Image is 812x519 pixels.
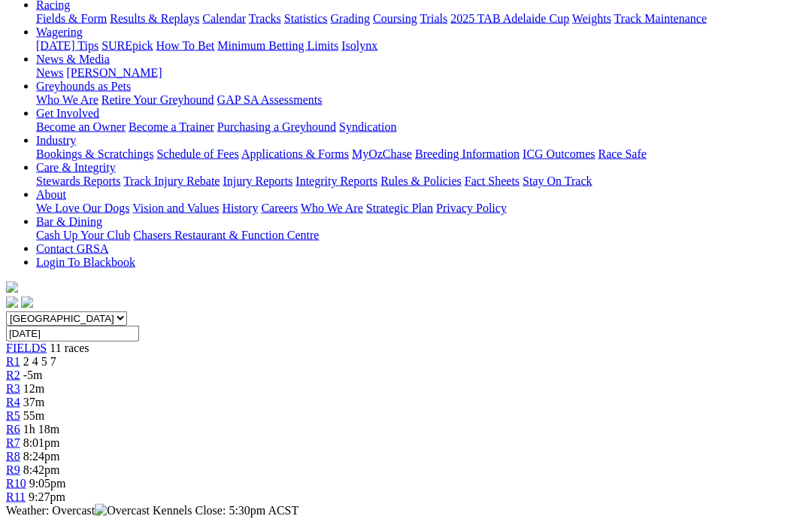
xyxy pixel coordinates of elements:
a: Syndication [339,120,396,133]
a: Stay On Track [523,175,592,187]
a: Isolynx [341,39,377,52]
a: Industry [36,134,76,147]
a: Login To Blackbook [36,256,135,269]
span: 1h 18m [23,423,59,436]
span: R7 [6,436,20,449]
a: About [36,188,66,201]
a: Cash Up Your Club [36,229,130,241]
a: SUREpick [101,39,153,52]
a: R2 [6,369,20,381]
a: MyOzChase [352,147,412,160]
div: Get Involved [36,120,806,134]
a: Careers [261,202,298,214]
a: Applications & Forms [241,147,349,160]
a: We Love Our Dogs [36,202,129,214]
a: Privacy Policy [436,202,507,214]
a: Rules & Policies [380,175,462,187]
a: FIELDS [6,341,47,354]
span: 12m [23,382,44,395]
a: [DATE] Tips [36,39,98,52]
a: R8 [6,450,20,463]
a: R10 [6,477,26,490]
a: R3 [6,382,20,395]
span: 8:01pm [23,436,60,449]
a: Contact GRSA [36,242,108,255]
a: Weights [572,12,611,25]
a: 2025 TAB Adelaide Cup [450,12,569,25]
a: Statistics [284,12,328,25]
a: Breeding Information [415,147,520,160]
span: 8:42pm [23,463,60,476]
a: Injury Reports [223,175,292,187]
span: 9:05pm [29,477,66,490]
a: Race Safe [598,147,646,160]
a: Bookings & Scratchings [36,147,153,160]
a: [PERSON_NAME] [66,66,162,79]
span: -5m [23,369,43,381]
span: 37m [23,396,44,408]
a: Purchasing a Greyhound [217,120,336,133]
a: Greyhounds as Pets [36,80,131,93]
a: Fields & Form [36,12,107,25]
div: Greyhounds as Pets [36,93,806,107]
div: Care & Integrity [36,175,806,188]
span: 55m [23,409,44,422]
a: Integrity Reports [295,175,377,187]
a: Strategic Plan [366,202,433,214]
a: R9 [6,463,20,476]
a: Vision and Values [132,202,219,214]
a: Results & Replays [110,12,199,25]
a: Stewards Reports [36,175,120,187]
a: R11 [6,490,26,503]
div: Wagering [36,39,806,53]
a: Grading [331,12,370,25]
a: Track Maintenance [614,12,707,25]
div: News & Media [36,66,806,80]
a: R1 [6,355,20,368]
a: How To Bet [156,39,215,52]
input: Select date [6,326,139,341]
div: About [36,202,806,215]
a: Become a Trainer [129,120,214,133]
a: Calendar [202,12,246,25]
a: Care & Integrity [36,161,116,174]
a: Become an Owner [36,120,126,133]
div: Racing [36,12,806,26]
div: Industry [36,147,806,161]
img: logo-grsa-white.png [6,281,18,293]
a: Retire Your Greyhound [101,93,214,106]
a: Bar & Dining [36,215,102,228]
a: Trials [420,12,447,25]
a: Who We Are [36,93,98,106]
a: News [36,66,63,79]
a: R4 [6,396,20,408]
a: Tracks [249,12,281,25]
a: Schedule of Fees [156,147,238,160]
img: twitter.svg [21,296,33,308]
a: History [222,202,258,214]
span: 11 races [50,341,89,354]
a: Who We Are [301,202,363,214]
a: Chasers Restaurant & Function Centre [133,229,319,241]
a: Wagering [36,26,83,38]
a: Get Involved [36,107,99,120]
span: Kennels Close: 5:30pm ACST [153,504,298,517]
a: News & Media [36,53,110,65]
a: Coursing [373,12,417,25]
span: 9:27pm [29,490,65,503]
a: R6 [6,423,20,436]
a: R5 [6,409,20,422]
a: ICG Outcomes [523,147,595,160]
span: Weather: Overcast [6,504,153,517]
div: Bar & Dining [36,229,806,242]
